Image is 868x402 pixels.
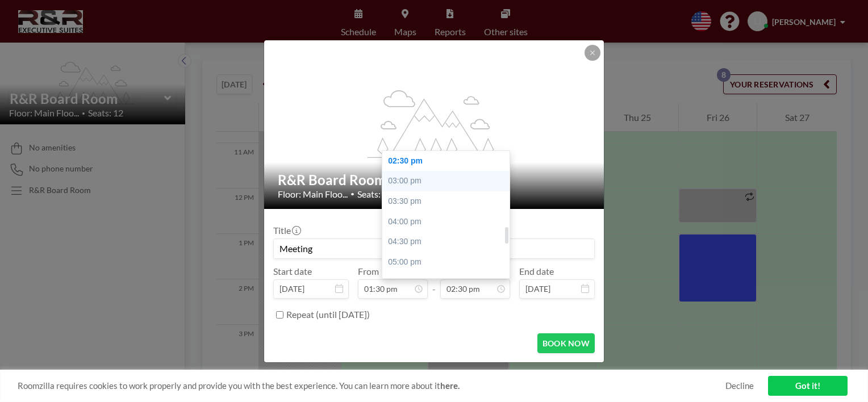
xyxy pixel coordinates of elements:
span: Seats: 12 [357,189,393,200]
span: - [432,270,436,295]
label: Title [273,225,300,236]
a: here. [440,380,460,391]
div: 04:30 pm [382,232,515,252]
label: End date [519,266,554,277]
span: • [350,190,354,198]
div: 04:00 pm [382,212,515,232]
div: 03:00 pm [382,171,515,191]
div: 05:30 pm [382,272,515,292]
div: 03:30 pm [382,191,515,212]
span: Floor: Main Floo... [278,189,348,200]
h2: R&R Board Room [278,171,591,189]
span: Roomzilla requires cookies to work properly and provide you with the best experience. You can lea... [18,380,725,391]
a: Decline [725,380,754,391]
label: From [358,266,379,277]
div: 05:00 pm [382,252,515,273]
a: Got it! [768,376,848,396]
label: Repeat (until [DATE]) [286,309,370,320]
button: BOOK NOW [537,333,595,353]
input: Lilias's reservation [274,239,594,258]
label: Start date [273,266,312,277]
div: 02:30 pm [382,151,515,171]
